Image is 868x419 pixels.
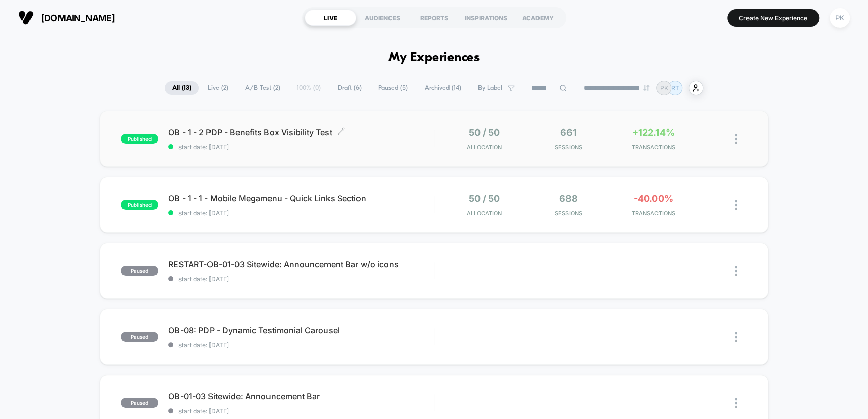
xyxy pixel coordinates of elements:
[827,8,853,28] button: PK
[671,84,679,92] p: RT
[168,127,433,137] span: OB - 1 - 2 PDP - Benefits Box Visibility Test
[168,325,433,335] span: OB-08: PDP - Dynamic Testimonial Carousel
[121,332,158,342] span: paused
[735,134,737,144] img: close
[512,10,564,26] div: ACADEMY
[735,398,737,408] img: close
[408,10,460,26] div: REPORTS
[660,84,668,92] p: PK
[560,127,577,138] span: 661
[478,84,502,92] span: By Label
[613,210,693,217] span: TRANSACTIONS
[388,51,480,66] h1: My Experiences
[121,266,158,276] span: paused
[121,134,158,144] span: published
[18,10,34,25] img: Visually logo
[529,210,608,217] span: Sessions
[15,10,118,26] button: [DOMAIN_NAME]
[735,332,737,342] img: close
[735,266,737,276] img: close
[168,391,433,401] span: OB-01-03 Sitewide: Announcement Bar
[356,10,408,26] div: AUDIENCES
[529,144,608,151] span: Sessions
[559,193,578,204] span: 688
[41,13,115,23] span: [DOMAIN_NAME]
[168,143,433,151] span: start date: [DATE]
[467,144,502,151] span: Allocation
[305,10,356,26] div: LIVE
[168,341,433,349] span: start date: [DATE]
[168,407,433,415] span: start date: [DATE]
[727,9,819,27] button: Create New Experience
[417,81,469,95] span: Archived ( 14 )
[168,193,433,203] span: OB - 1 - 1 - Mobile Megamenu - Quick Links Section
[613,144,693,151] span: TRANSACTIONS
[643,85,649,91] img: end
[237,81,288,95] span: A/B Test ( 2 )
[121,398,158,408] span: paused
[121,200,158,210] span: published
[371,81,415,95] span: Paused ( 5 )
[200,81,236,95] span: Live ( 2 )
[830,8,850,28] div: PK
[168,259,433,269] span: RESTART-OB-01-03 Sitewide: Announcement Bar w/o icons
[168,275,433,283] span: start date: [DATE]
[467,210,502,217] span: Allocation
[165,81,199,95] span: All ( 13 )
[460,10,512,26] div: INSPIRATIONS
[469,193,500,204] span: 50 / 50
[632,127,674,138] span: +122.14%
[633,193,673,204] span: -40.00%
[168,209,433,217] span: start date: [DATE]
[469,127,500,138] span: 50 / 50
[330,81,369,95] span: Draft ( 6 )
[735,200,737,210] img: close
